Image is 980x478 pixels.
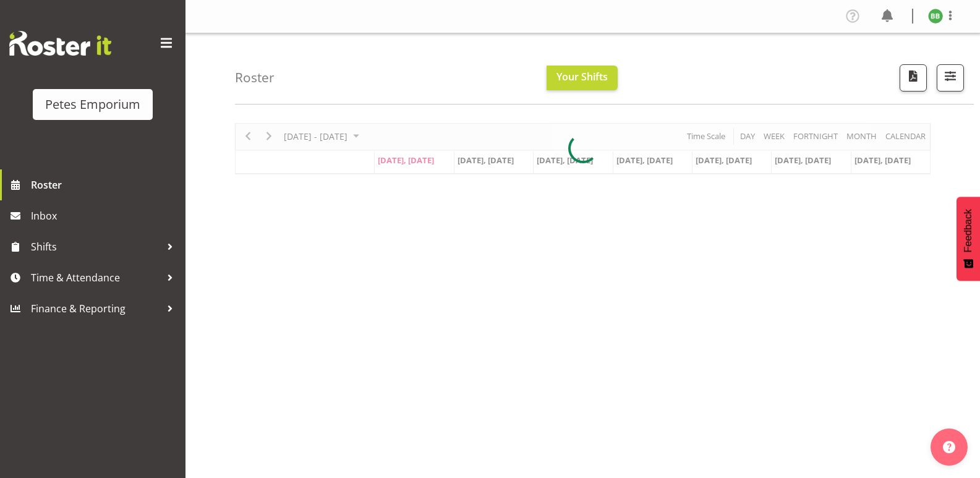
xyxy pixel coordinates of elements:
button: Filter Shifts [937,64,964,92]
div: Petes Emporium [45,95,140,114]
span: Inbox [31,207,179,225]
h4: Roster [235,70,275,85]
button: Download a PDF of the roster according to the set date range. [900,64,927,92]
img: Rosterit website logo [9,31,111,56]
span: Shifts [31,237,161,256]
button: Feedback - Show survey [957,197,980,281]
span: Finance & Reporting [31,299,161,318]
span: Roster [31,176,179,194]
span: Your Shifts [556,70,608,83]
button: Your Shifts [547,66,618,90]
span: Time & Attendance [31,268,161,287]
img: beena-bist9974.jpg [928,9,943,23]
span: Feedback [963,209,974,252]
img: help-xxl-2.png [943,441,955,453]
